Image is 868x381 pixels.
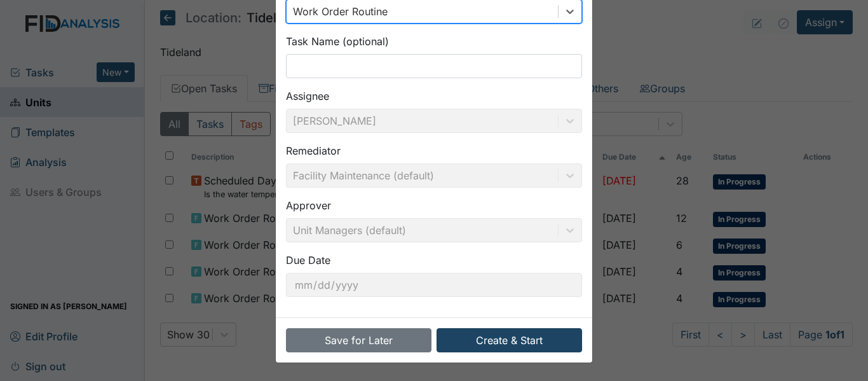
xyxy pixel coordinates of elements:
label: Remediator [286,143,341,158]
button: Create & Start [437,328,582,352]
div: Work Order Routine [293,4,388,19]
label: Approver [286,198,331,213]
label: Task Name (optional) [286,34,389,49]
button: Save for Later [286,328,431,352]
label: Due Date [286,253,330,268]
label: Assignee [286,88,329,104]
